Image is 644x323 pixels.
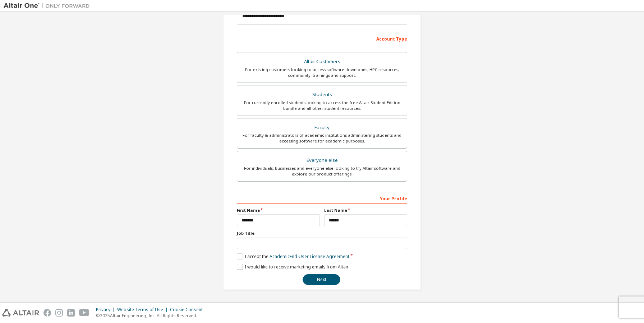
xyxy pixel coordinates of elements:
[324,207,407,213] label: Last Name
[96,313,207,319] p: © 2025 Altair Engineering, Inc. All Rights Reserved.
[241,165,402,177] div: For individuals, businesses and everyone else looking to try Altair software and explore our prod...
[2,309,39,317] img: altair_logo.svg
[241,90,402,100] div: Students
[237,230,407,236] label: Job Title
[237,253,349,259] label: I accept the
[117,307,170,313] div: Website Terms of Use
[96,307,117,313] div: Privacy
[241,57,402,67] div: Altair Customers
[241,123,402,133] div: Faculty
[237,264,349,270] label: I would like to receive marketing emails from Altair
[241,67,402,78] div: For existing customers looking to access software downloads, HPC resources, community, trainings ...
[43,309,51,317] img: facebook.svg
[270,253,349,259] a: Academic End-User License Agreement
[170,307,207,313] div: Cookie Consent
[237,207,320,213] label: First Name
[241,155,402,165] div: Everyone else
[241,132,402,144] div: For faculty & administrators of academic institutions administering students and accessing softwa...
[4,2,93,9] img: Altair One
[303,274,340,285] button: Next
[241,100,402,111] div: For currently enrolled students looking to access the free Altair Student Edition bundle and all ...
[55,309,63,317] img: instagram.svg
[67,309,75,317] img: linkedin.svg
[79,309,89,317] img: youtube.svg
[237,192,407,204] div: Your Profile
[237,33,407,44] div: Account Type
